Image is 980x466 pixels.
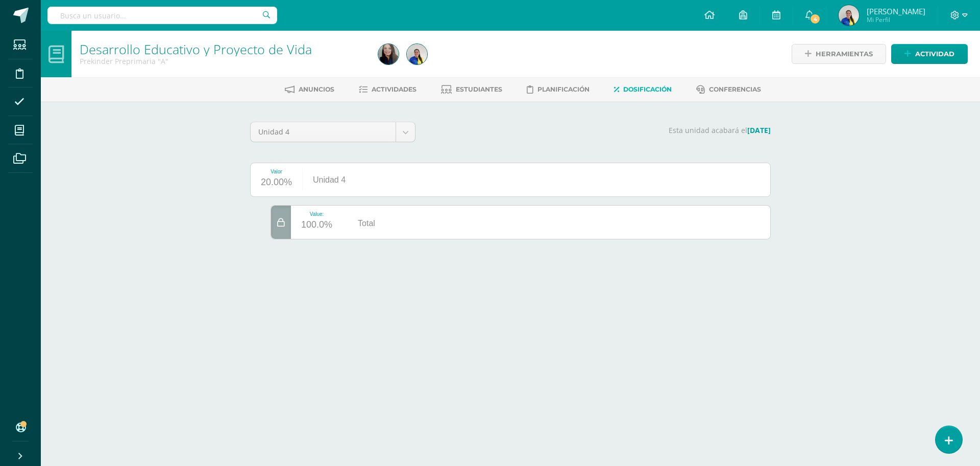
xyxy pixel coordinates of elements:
[867,15,925,24] span: Mi Perfil
[47,7,277,24] input: Busca un usuario...
[839,5,859,26] img: 880cc2d5016cf71f2460439c001afa01.png
[378,44,399,64] img: e2c8e57434a292c0909e6a7ca48abd04.png
[537,85,590,93] span: Planificación
[527,81,590,98] a: Planificación
[372,85,416,93] span: Actividades
[407,44,427,64] img: 880cc2d5016cf71f2460439c001afa01.png
[358,219,375,228] span: Total
[301,217,332,233] div: 100.0%
[915,45,954,63] span: Actividad
[80,42,366,56] h1: Desarrollo Educativo y Proyecto de Vida
[709,85,761,93] span: Conferencias
[816,45,873,63] span: Herramientas
[80,56,366,66] div: Prekinder Preprimaria 'A'
[867,6,925,16] span: [PERSON_NAME]
[614,81,672,98] a: Dosificación
[792,44,886,64] a: Herramientas
[810,13,821,25] span: 4
[261,169,292,174] div: Valor
[891,44,968,64] a: Actividad
[747,125,771,135] strong: [DATE]
[251,122,415,142] a: Unidad 4
[80,40,312,58] a: Desarrollo Educativo y Proyecto de Vida
[299,85,334,93] span: Anuncios
[428,126,771,135] p: Esta unidad acabará el
[285,81,334,98] a: Anuncios
[258,122,388,142] span: Unidad 4
[261,174,292,191] div: 20.00%
[441,81,502,98] a: Estudiantes
[696,81,761,98] a: Conferencias
[623,85,672,93] span: Dosificación
[303,163,356,196] div: Unidad 4
[359,81,416,98] a: Actividades
[301,211,332,217] div: Value:
[456,85,502,93] span: Estudiantes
